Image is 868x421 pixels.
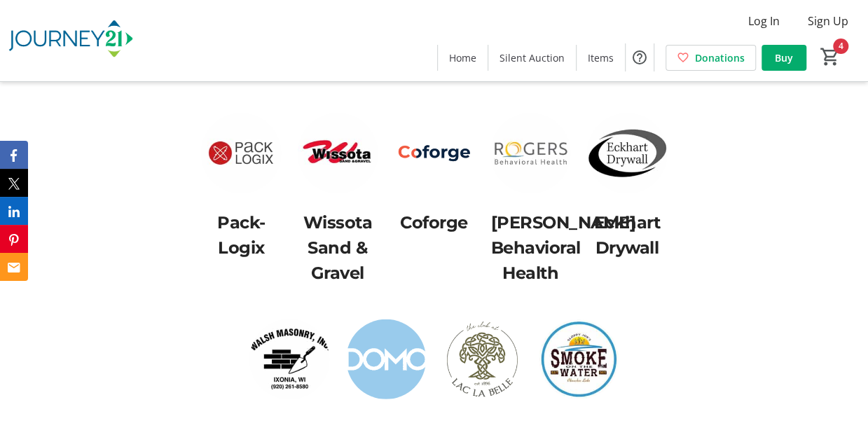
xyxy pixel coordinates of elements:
[539,319,619,399] img: <p>Smoke on The Water</p> logo
[797,10,860,32] button: Sign Up
[808,13,848,29] span: Sign Up
[488,45,576,71] a: Silent Auction
[626,43,654,71] button: Help
[201,210,281,261] p: Pack-Logix
[490,210,570,286] p: [PERSON_NAME] Behavioral Health
[588,50,614,65] span: Items
[762,45,806,71] a: Buy
[346,319,426,399] img: <p>Domo</p> logo
[249,319,329,399] img: <p>Walsh Masonry Inc.</p> logo
[500,50,565,65] span: Silent Auction
[666,45,756,71] a: Donations
[577,45,625,71] a: Items
[587,210,667,261] p: Eckhart Drywall
[737,10,791,32] button: Log In
[298,210,378,286] p: Wissota Sand & Gravel
[490,113,570,193] img: <p>Rogers Behavioral Health</p> logo
[201,113,281,193] img: <p>Pack-Logix</p> logo
[587,113,667,193] img: <p>Eckhart Drywall</p> logo
[298,113,378,193] img: <p>Wissota Sand &amp; Gravel</p> logo
[748,13,780,29] span: Log In
[394,113,474,193] img: <p>Coforge</p> logo
[818,44,843,69] button: Cart
[449,50,476,65] span: Home
[695,50,745,65] span: Donations
[394,210,474,235] p: Coforge
[8,6,133,76] img: Journey21's Logo
[775,50,793,65] span: Buy
[438,45,488,71] a: Home
[443,319,523,399] img: <p>The Club at Lac La Belle</p> logo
